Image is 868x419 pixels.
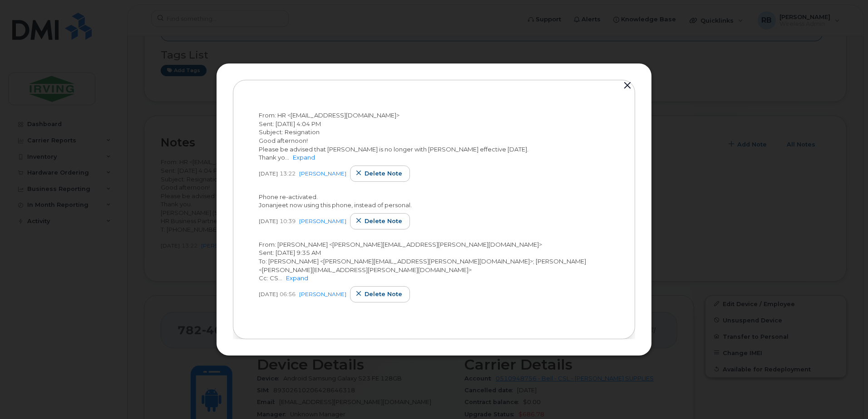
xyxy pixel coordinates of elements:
[299,218,346,224] a: [PERSON_NAME]
[280,217,296,225] span: 10:39
[365,290,402,298] span: Delete note
[259,112,528,161] span: From: HR <[EMAIL_ADDRESS][DOMAIN_NAME]> Sent: [DATE] 4:04 PM Subject: Resignation Good afternoon!...
[259,241,586,282] span: From: [PERSON_NAME] <[PERSON_NAME][EMAIL_ADDRESS][PERSON_NAME][DOMAIN_NAME]> Sent: [DATE] 9:35 AM...
[259,193,412,209] span: Phone re-activated. Jonanjeet now using this phone, instead of personal.
[365,169,402,178] span: Delete note
[259,290,278,298] span: [DATE]
[299,170,346,177] a: [PERSON_NAME]
[293,154,315,161] a: Expand
[365,217,402,225] span: Delete note
[350,286,410,302] button: Delete note
[259,170,278,177] span: [DATE]
[299,291,346,297] a: [PERSON_NAME]
[280,170,296,177] span: 13:22
[286,274,308,282] a: Expand
[350,166,410,182] button: Delete note
[280,290,296,298] span: 06:56
[350,213,410,229] button: Delete note
[259,217,278,225] span: [DATE]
